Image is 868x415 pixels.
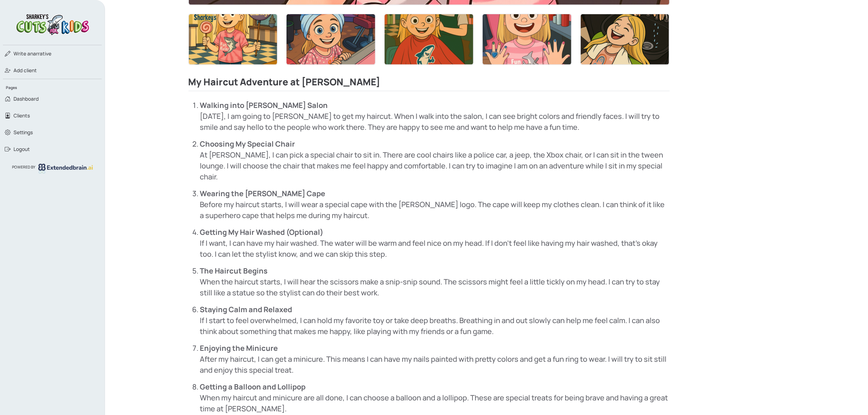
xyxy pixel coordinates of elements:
span: Add client [13,67,37,74]
strong: Wearing the [PERSON_NAME] Cape [200,189,326,198]
span: Dashboard [13,95,39,102]
span: Settings [13,129,33,136]
strong: Getting a Balloon and Lollipop [200,382,306,392]
img: Thumbnail [189,14,277,65]
p: [DATE], I am going to [PERSON_NAME] to get my haircut. When I walk into the salon, I can see brig... [200,100,670,133]
img: Thumbnail [581,14,669,65]
p: When the haircut starts, I will hear the scissors make a snip-snip sound. The scissors might feel... [200,265,670,298]
p: Before my haircut starts, I will wear a special cape with the [PERSON_NAME] logo. The cape will k... [200,188,670,221]
strong: Getting My Hair Washed (Optional) [200,227,324,237]
strong: Enjoying the Minicure [200,343,278,353]
p: If I want, I can have my hair washed. The water will be warm and feel nice on my head. If I don't... [200,227,670,260]
span: Write a [13,50,30,57]
img: Thumbnail [483,14,571,65]
strong: Staying Calm and Relaxed [200,305,292,314]
p: At [PERSON_NAME], I can pick a special chair to sit in. There are cool chairs like a police car, ... [200,139,670,182]
img: logo [14,12,91,36]
strong: Choosing My Special Chair [200,139,295,149]
h2: My Haircut Adventure at [PERSON_NAME] [188,77,670,91]
p: When my haircut and minicure are all done, I can choose a balloon and a lollipop. These are speci... [200,381,670,414]
p: If I start to feel overwhelmed, I can hold my favorite toy or take deep breaths. Breathing in and... [200,304,670,337]
span: Logout [13,146,30,153]
span: narrative [13,50,51,57]
p: After my haircut, I can get a minicure. This means I can have my nails painted with pretty colors... [200,343,670,376]
strong: Walking into [PERSON_NAME] Salon [200,100,328,110]
img: Thumbnail [385,14,473,65]
span: Clients [13,112,30,119]
strong: The Haircut Begins [200,266,268,276]
img: Thumbnail [287,14,375,65]
img: logo [38,164,93,173]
